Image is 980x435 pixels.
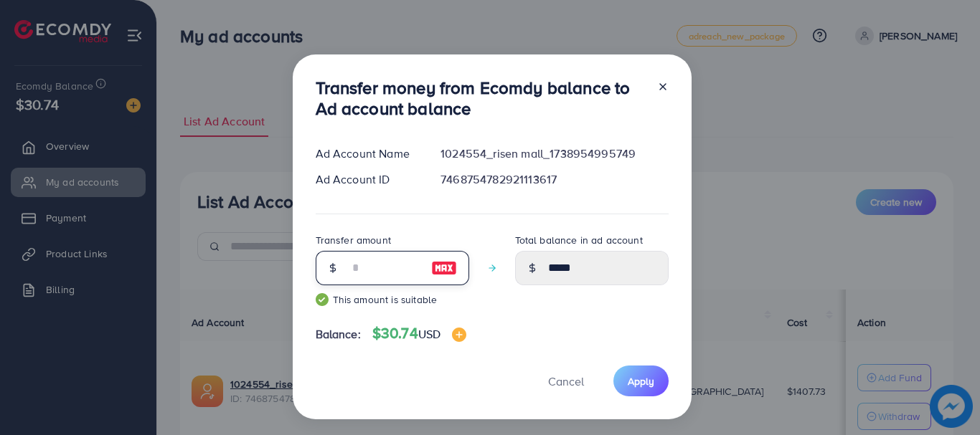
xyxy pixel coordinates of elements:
[548,373,584,389] span: Cancel
[530,365,602,396] button: Cancel
[429,145,679,162] div: 1024554_risen mall_1738954995749
[431,259,457,277] img: image
[316,293,329,306] img: guide
[372,325,466,343] h4: $30.74
[316,326,361,343] span: Balance:
[316,77,646,119] h3: Transfer money from Ecomdy balance to Ad account balance
[452,328,466,342] img: image
[515,233,643,247] label: Total balance in ad account
[628,374,654,388] span: Apply
[316,292,469,307] small: This amount is suitable
[429,171,679,188] div: 7468754782921113617
[304,171,430,188] div: Ad Account ID
[316,233,391,247] label: Transfer amount
[304,145,430,162] div: Ad Account Name
[613,365,669,396] button: Apply
[418,326,440,342] span: USD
